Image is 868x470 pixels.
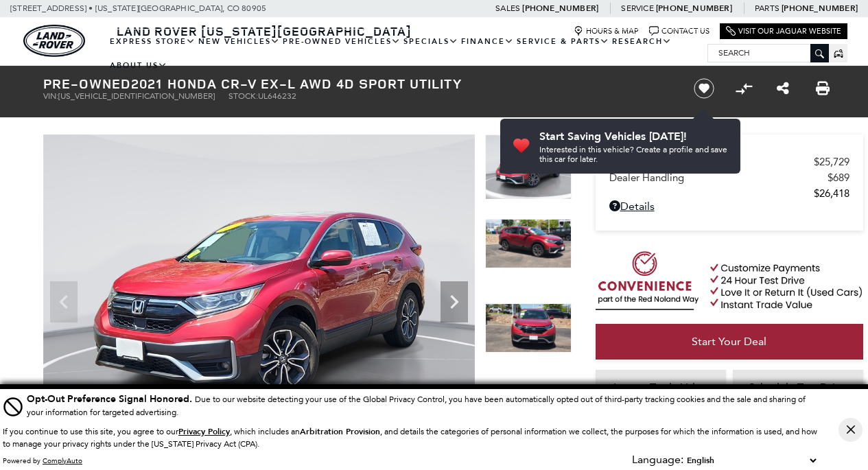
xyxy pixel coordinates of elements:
[609,156,814,168] span: Retailer Selling Price
[23,25,85,57] img: Land Rover
[621,3,653,13] span: Service
[108,30,707,78] nav: Main Navigation
[27,392,819,419] div: Due to our website detecting your use of the Global Privacy Control, you have been automatically ...
[27,392,195,406] span: Opt-Out Preference Signal Honored .
[108,54,169,78] a: About Us
[689,78,719,99] button: Save vehicle
[609,172,849,184] a: Dealer Handling $689
[197,30,281,54] a: New Vehicles
[726,26,841,36] a: Visit Our Jaguar Website
[733,370,863,406] a: Schedule Test Drive
[683,454,819,467] select: Language Select
[632,454,683,465] div: Language:
[485,134,572,200] img: Used 2021 Radiant Red Metallic Honda EX-L image 1
[178,426,230,437] u: Privacy Policy
[782,3,858,14] a: [PHONE_NUMBER]
[609,200,849,213] a: Details
[43,74,131,93] strong: Pre-Owned
[814,187,849,200] span: $26,418
[828,172,849,184] span: $689
[649,26,709,36] a: Contact Us
[10,3,266,13] a: [STREET_ADDRESS] • [US_STATE][GEOGRAPHIC_DATA], CO 80905
[708,45,828,61] input: Search
[692,335,766,348] span: Start Your Deal
[609,172,828,184] span: Dealer Handling
[3,457,82,465] div: Powered by
[58,91,215,101] span: [US_VEHICLE_IDENTIFICATION_NUMBER]
[515,30,611,54] a: Service & Parts
[281,30,402,54] a: Pre-Owned Vehicles
[460,30,515,54] a: Finance
[749,381,847,394] span: Schedule Test Drive
[258,91,296,101] span: UL646232
[596,324,863,360] a: Start Your Deal
[43,76,671,91] h1: 2021 Honda CR-V EX-L AWD 4D Sport Utility
[613,381,707,394] span: Instant Trade Value
[117,23,412,39] span: Land Rover [US_STATE][GEOGRAPHIC_DATA]
[43,91,58,101] span: VIN:
[755,3,779,13] span: Parts
[178,427,230,436] a: Privacy Policy
[23,25,85,57] a: land-rover
[485,219,572,268] img: Used 2021 Radiant Red Metallic Honda EX-L image 2
[609,187,849,200] a: $26,418
[596,370,726,406] a: Instant Trade Value
[838,418,863,442] button: Close Button
[43,456,82,465] a: ComplyAuto
[656,3,732,14] a: [PHONE_NUMBER]
[522,3,598,14] a: [PHONE_NUMBER]
[3,427,817,449] p: If you continue to use this site, you agree to our , which includes an , and details the categori...
[734,78,754,99] button: Compare vehicle
[108,30,197,54] a: EXPRESS STORE
[814,156,849,168] span: $25,729
[228,91,258,101] span: Stock:
[611,30,673,54] a: Research
[816,80,830,97] a: Print this Pre-Owned 2021 Honda CR-V EX-L AWD 4D Sport Utility
[441,281,468,322] div: Next
[402,30,460,54] a: Specials
[485,303,572,353] img: Used 2021 Radiant Red Metallic Honda EX-L image 3
[495,3,520,13] span: Sales
[609,156,849,168] a: Retailer Selling Price $25,729
[574,26,639,36] a: Hours & Map
[43,134,475,458] img: Used 2021 Radiant Red Metallic Honda EX-L image 1
[777,80,789,97] a: Share this Pre-Owned 2021 Honda CR-V EX-L AWD 4D Sport Utility
[108,23,420,39] a: Land Rover [US_STATE][GEOGRAPHIC_DATA]
[300,426,380,437] strong: Arbitration Provision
